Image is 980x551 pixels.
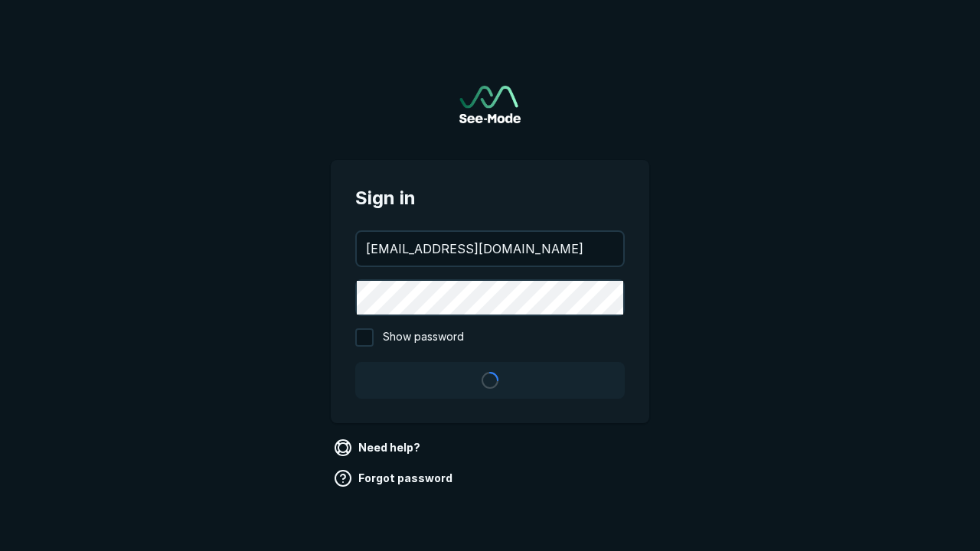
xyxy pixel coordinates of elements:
a: Forgot password [331,466,459,491]
input: your@email.com [357,232,623,266]
img: See-Mode Logo [459,86,521,123]
span: Sign in [355,184,625,212]
a: Go to sign in [459,86,521,123]
a: Need help? [331,435,426,460]
span: Show password [383,328,464,347]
